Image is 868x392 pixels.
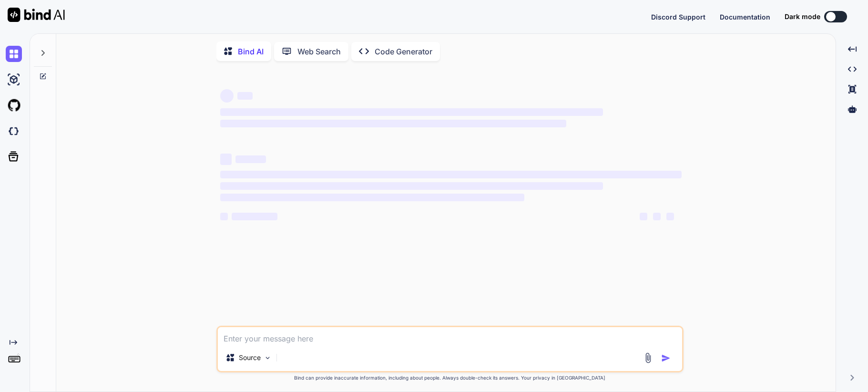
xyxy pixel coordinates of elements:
[720,13,770,21] span: Documentation
[237,92,253,100] span: ‌
[220,194,525,201] span: ‌
[220,89,234,103] span: ‌
[720,12,770,22] button: Documentation
[220,108,603,116] span: ‌
[235,155,266,163] span: ‌
[220,182,603,190] span: ‌
[661,353,671,363] img: icon
[375,46,432,57] p: Code Generator
[297,46,341,57] p: Web Search
[6,46,22,62] img: chat
[6,97,22,113] img: githubLight
[220,120,566,127] span: ‌
[651,13,705,21] span: Discord Support
[238,46,264,57] p: Bind AI
[785,12,820,21] span: Dark mode
[8,8,65,22] img: Bind AI
[666,213,674,220] span: ‌
[264,354,272,362] img: Pick Models
[220,154,232,165] span: ‌
[643,352,654,363] img: attachment
[239,353,261,362] p: Source
[232,213,277,220] span: ‌
[653,213,661,220] span: ‌
[6,72,22,88] img: ai-studio
[216,374,684,382] p: Bind can provide inaccurate information, including about people. Always double-check its answers....
[6,123,22,139] img: darkCloudIdeIcon
[220,213,228,220] span: ‌
[220,171,682,178] span: ‌
[640,213,647,220] span: ‌
[651,12,705,22] button: Discord Support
